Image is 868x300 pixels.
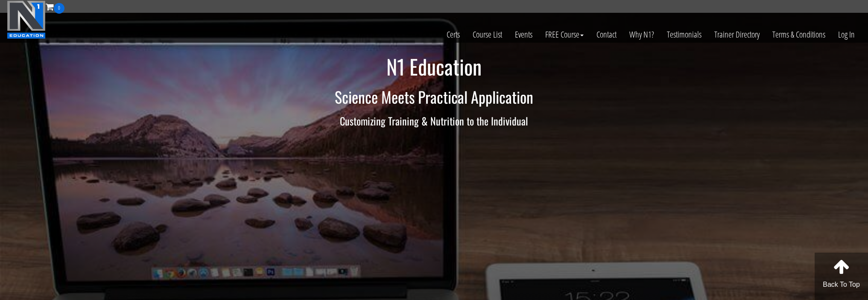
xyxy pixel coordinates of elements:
a: 0 [46,1,64,12]
p: Back To Top [815,280,868,290]
a: Why N1? [623,14,660,55]
a: Log In [832,14,861,55]
img: n1-education [7,0,46,39]
a: Certs [440,14,466,55]
span: 0 [54,3,64,14]
h1: N1 Education [184,55,684,78]
a: Testimonials [660,14,708,55]
a: Contact [590,14,623,55]
a: Events [509,14,539,55]
h2: Science Meets Practical Application [184,88,684,105]
a: FREE Course [539,14,590,55]
a: Terms & Conditions [766,14,832,55]
h3: Customizing Training & Nutrition to the Individual [184,115,684,126]
a: Trainer Directory [708,14,766,55]
a: Course List [466,14,509,55]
